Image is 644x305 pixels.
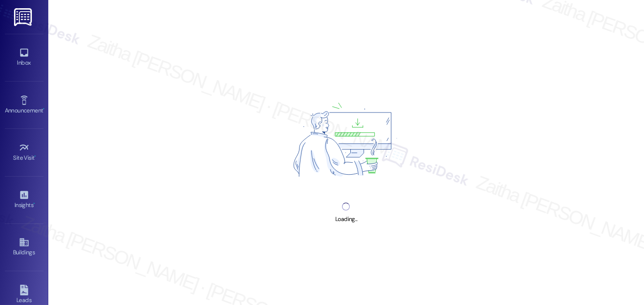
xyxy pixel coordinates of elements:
img: ResiDesk Logo [14,8,34,26]
a: Insights • [5,187,43,213]
span: • [35,153,36,160]
a: Site Visit • [5,139,43,166]
div: Loading... [335,214,357,224]
span: • [33,200,35,207]
span: • [43,106,44,112]
a: Buildings [5,234,43,260]
a: Inbox [5,44,43,70]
